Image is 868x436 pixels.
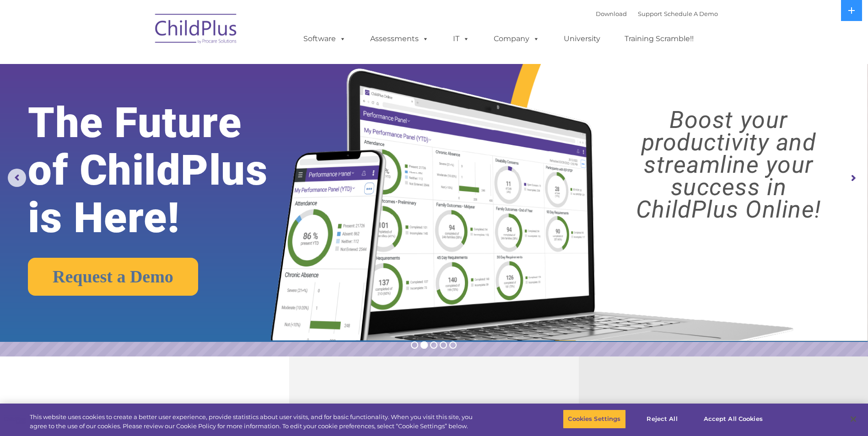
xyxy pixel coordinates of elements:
span: Last name [127,60,155,67]
a: Schedule A Demo [664,10,718,17]
button: Cookies Settings [563,409,625,429]
a: University [555,30,609,48]
a: Training Scramble!! [615,30,703,48]
a: Software [294,30,355,48]
span: Phone number [127,98,166,105]
button: Close [843,409,863,429]
button: Accept All Cookies [699,409,768,429]
rs-layer: Boost your productivity and streamline your success in ChildPlus Online! [600,109,857,221]
button: Reject All [634,409,691,429]
a: Support [638,10,662,17]
a: IT [444,30,479,48]
a: Company [485,30,549,48]
img: ChildPlus by Procare Solutions [151,7,242,53]
font: | [596,10,718,17]
div: This website uses cookies to create a better user experience, provide statistics about user visit... [30,413,477,431]
a: Download [596,10,627,17]
rs-layer: The Future of ChildPlus is Here! [28,99,305,242]
a: Assessments [361,30,438,48]
a: Request a Demo [28,258,198,296]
